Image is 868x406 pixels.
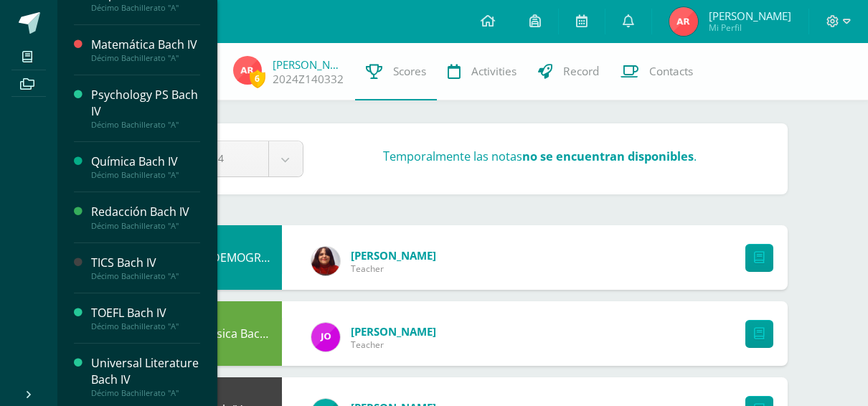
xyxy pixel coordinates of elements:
[273,57,344,72] a: [PERSON_NAME]
[91,37,200,63] a: Matemática Bach IVDécimo Bachillerato "A"
[91,87,200,130] a: Psychology PS Bach IVDécimo Bachillerato "A"
[91,355,200,398] a: Universal Literature Bach IVDécimo Bachillerato "A"
[91,53,200,63] div: Décimo Bachillerato "A"
[351,324,436,339] a: [PERSON_NAME]
[709,22,791,34] span: Mi Perfil
[351,248,436,263] a: [PERSON_NAME]
[91,3,200,13] div: Décimo Bachillerato "A"
[91,204,200,230] a: Redacción Bach IVDécimo Bachillerato "A"
[91,305,200,331] a: TOEFL Bach IVDécimo Bachillerato "A"
[233,56,262,85] img: c9bcb59223d60cba950dd4d66ce03bcc.png
[351,339,436,351] span: Teacher
[91,120,200,130] div: Décimo Bachillerato "A"
[649,64,693,79] span: Contacts
[91,355,200,388] div: Universal Literature Bach IV
[273,72,344,87] a: 2024Z140332
[522,148,694,164] strong: no se encuentran disponibles
[311,323,340,351] img: 75b744ccd90b308547c4c603ec795dc0.png
[91,388,200,398] div: Décimo Bachillerato "A"
[91,37,200,53] div: Matemática Bach IV
[91,87,200,120] div: Psychology PS Bach IV
[383,148,697,164] h3: Temporalmente las notas .
[91,170,200,180] div: Décimo Bachillerato "A"
[437,43,527,100] a: Activities
[563,64,599,79] span: Record
[91,255,200,281] a: TICS Bach IVDécimo Bachillerato "A"
[162,141,303,176] a: Unidad 4
[250,70,265,88] span: 6
[527,43,610,100] a: Record
[91,154,200,170] div: Química Bach IV
[91,305,200,321] div: TOEFL Bach IV
[351,263,436,275] span: Teacher
[471,64,516,79] span: Activities
[91,221,200,231] div: Décimo Bachillerato "A"
[91,321,200,331] div: Décimo Bachillerato "A"
[91,255,200,271] div: TICS Bach IV
[393,64,426,79] span: Scores
[91,204,200,220] div: Redacción Bach IV
[91,271,200,281] div: Décimo Bachillerato "A"
[669,7,698,36] img: c9bcb59223d60cba950dd4d66ce03bcc.png
[709,9,791,23] span: [PERSON_NAME]
[355,43,437,100] a: Scores
[610,43,704,100] a: Contacts
[91,154,200,180] a: Química Bach IVDécimo Bachillerato "A"
[311,247,340,275] img: 5bb1a44df6f1140bb573547ac59d95bf.png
